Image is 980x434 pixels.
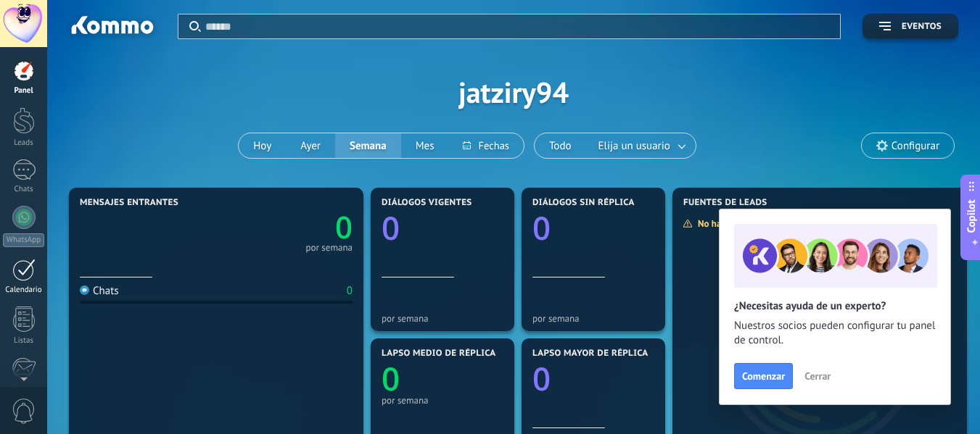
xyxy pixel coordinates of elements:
[305,244,353,251] div: por semana
[683,217,859,230] div: No hay suficientes datos para mostrar
[286,133,335,158] button: Ayer
[532,206,551,249] text: 0
[804,371,831,381] span: Cerrar
[347,284,353,298] div: 0
[532,349,648,359] span: Lapso mayor de réplica
[80,284,119,298] div: Chats
[3,336,45,346] div: Listas
[596,136,673,156] span: Elija un usuario
[535,133,586,158] button: Todo
[3,185,45,194] div: Chats
[3,233,44,247] div: WhatsApp
[382,198,472,208] span: Diálogos vigentes
[742,371,785,381] span: Comenzar
[734,319,936,348] span: Nuestros socios pueden configurar tu panel de control.
[335,133,401,158] button: Semana
[3,138,45,148] div: Leads
[382,206,400,249] text: 0
[586,133,696,158] button: Elija un usuario
[798,365,837,387] button: Cerrar
[335,206,353,248] text: 0
[3,86,45,96] div: Panel
[532,356,551,400] text: 0
[902,22,942,32] span: Eventos
[80,285,89,295] img: Chats
[401,133,449,158] button: Mes
[382,356,400,400] text: 0
[683,198,767,208] span: Fuentes de leads
[734,363,793,389] button: Comenzar
[532,313,654,324] div: por semana
[239,133,286,158] button: Hoy
[892,140,939,152] span: Configurar
[862,14,958,39] button: Eventos
[964,199,979,233] span: Copilot
[382,349,496,359] span: Lapso medio de réplica
[80,198,178,208] span: Mensajes entrantes
[3,285,45,295] div: Calendario
[532,198,635,208] span: Diálogos sin réplica
[734,299,936,313] h2: ¿Necesitas ayuda de un experto?
[382,395,503,406] div: por semana
[382,313,503,324] div: por semana
[216,206,353,248] a: 0
[448,133,523,158] button: Fechas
